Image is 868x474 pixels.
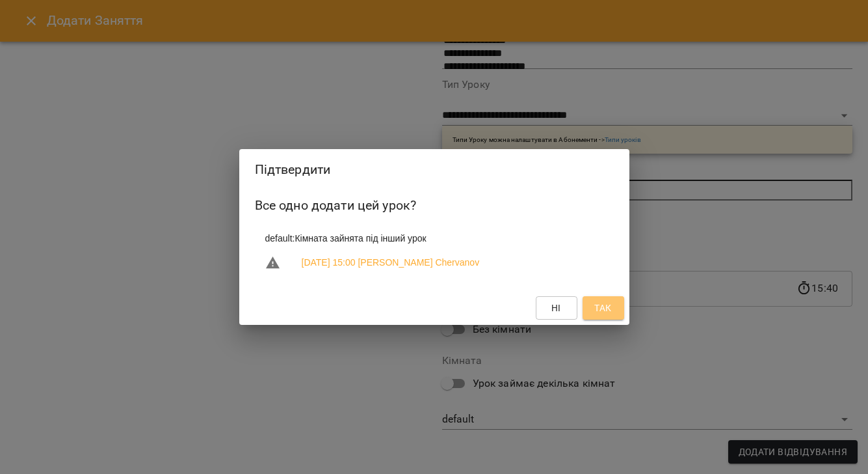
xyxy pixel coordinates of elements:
[255,195,614,216] h6: Все одно додати цей урок?
[594,300,611,316] span: Так
[255,227,614,250] li: default : Кімната зайнята під інший урок
[302,256,480,269] a: [DATE] 15:00 [PERSON_NAME] Chervanov
[255,160,614,180] h2: Підтвердити
[583,296,624,320] button: Так
[551,300,561,316] span: Ні
[536,296,577,320] button: Ні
